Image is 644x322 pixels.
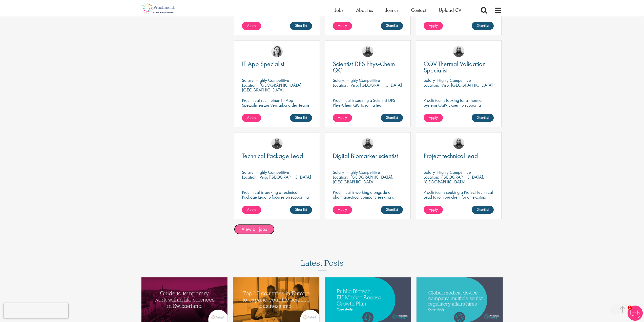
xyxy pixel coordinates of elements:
p: [GEOGRAPHIC_DATA], [GEOGRAPHIC_DATA] [424,174,484,185]
a: Apply [333,114,352,122]
span: Location: [242,174,257,180]
span: Location: [333,174,348,180]
a: Project technical lead [424,153,494,159]
p: Visp, [GEOGRAPHIC_DATA] [441,82,493,88]
a: Shortlist [472,206,494,214]
a: View all jobs [234,224,275,234]
img: Ashley Bennett [362,138,373,149]
span: Apply [429,23,438,28]
a: Shortlist [381,206,403,214]
span: Location: [242,82,257,88]
a: About us [356,7,373,13]
p: Proclinical is seeking a Technical Package Lead to focuses on supporting the integration of mecha... [242,190,312,214]
a: Contact [411,7,426,13]
img: Ashley Bennett [271,138,283,149]
a: Apply [424,206,443,214]
p: Proclinical is looking for a Thermal Systems CQV Expert to support a project-based assignment. [424,98,494,112]
p: Highly Competitive [256,169,289,175]
a: Digital Biomarker scientist [333,153,403,159]
span: Salary [333,77,344,83]
span: Salary [242,77,253,83]
span: Scientist DPS Phys-Chem QC [333,60,395,74]
span: Location: [333,82,348,88]
span: Apply [429,115,438,120]
p: Visp, [GEOGRAPHIC_DATA] [350,82,402,88]
a: CQV Thermal Validation Specialist [424,61,494,73]
span: Apply [429,207,438,212]
span: Apply [338,23,347,28]
a: Shortlist [381,114,403,122]
iframe: reCAPTCHA [4,303,68,318]
p: [GEOGRAPHIC_DATA], [GEOGRAPHIC_DATA] [242,82,303,93]
p: Proclinical is working alongside a pharmaceutical company seeking a Digital Biomarker Scientist t... [333,190,403,214]
span: CQV Thermal Validation Specialist [424,60,486,74]
a: Shortlist [381,22,403,30]
a: Shortlist [472,114,494,122]
a: Shortlist [472,22,494,30]
p: Proclinical is seeking a Scientist DPS Phys-Chem QC to join a team in [GEOGRAPHIC_DATA] [333,98,403,112]
span: Apply [247,23,256,28]
p: Proclinical is seeking a Project Technical Lead to join our client for an exciting contract role. [424,190,494,204]
p: Visp, [GEOGRAPHIC_DATA] [260,174,311,180]
a: Technical Package Lead [242,153,312,159]
span: IT App Specialist [242,60,284,68]
a: Apply [424,114,443,122]
span: Apply [338,207,347,212]
a: Apply [242,114,261,122]
img: Ashley Bennett [453,138,464,149]
a: Join us [386,7,398,13]
a: Jobs [335,7,343,13]
p: Highly Competitive [346,169,380,175]
a: Scientist DPS Phys-Chem QC [333,61,403,73]
img: Nur Ergiydiren [271,46,283,57]
h3: Latest Posts [301,259,343,271]
span: Salary [242,169,253,175]
img: Ashley Bennett [453,46,464,57]
p: Highly Competitive [437,77,471,83]
a: Apply [242,206,261,214]
a: Upload CV [439,7,461,13]
span: 1 [628,306,632,310]
a: Shortlist [290,114,312,122]
span: Digital Biomarker scientist [333,151,398,160]
span: Salary [333,169,344,175]
p: Proclinical sucht einen IT-App-Spezialisten zur Verstärkung des Teams unseres Kunden in der [GEOG... [242,98,312,117]
span: Location: [424,174,439,180]
p: Highly Competitive [346,77,380,83]
a: Shortlist [290,206,312,214]
span: Technical Package Lead [242,151,303,160]
a: Apply [242,22,261,30]
span: Apply [247,207,256,212]
a: IT App Specialist [242,61,312,67]
a: Apply [333,22,352,30]
span: Location: [424,82,439,88]
span: Apply [338,115,347,120]
a: Shortlist [290,22,312,30]
p: Highly Competitive [437,169,471,175]
span: Salary [424,169,435,175]
span: Project technical lead [424,151,478,160]
a: Apply [424,22,443,30]
p: Highly Competitive [256,77,289,83]
span: Apply [247,115,256,120]
span: Salary [424,77,435,83]
a: Apply [333,206,352,214]
img: Ashley Bennett [362,46,373,57]
img: Chatbot [628,306,643,321]
p: [GEOGRAPHIC_DATA], [GEOGRAPHIC_DATA] [333,174,393,185]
